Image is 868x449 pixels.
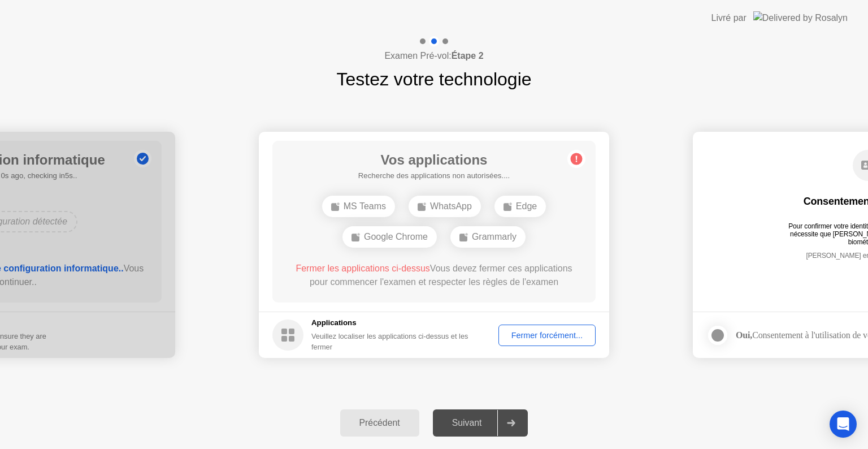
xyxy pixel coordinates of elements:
[409,196,481,217] div: WhatsApp
[336,66,531,93] h1: Testez votre technologie
[436,418,498,428] div: Suivant
[736,330,752,340] strong: Oui,
[433,409,528,437] button: Suivant
[494,196,546,217] div: Edge
[340,409,419,437] button: Précédent
[358,170,510,182] h5: Recherche des applications non autorisées....
[450,226,526,248] div: Grammarly
[711,11,747,25] div: Livré par
[344,418,416,428] div: Précédent
[830,411,857,438] div: Open Intercom Messenger
[311,317,483,329] h5: Applications
[502,331,592,340] div: Fermer forcément...
[342,226,437,248] div: Google Chrome
[753,11,848,24] img: Delivered by Rosalyn
[452,51,484,61] b: Étape 2
[322,196,395,217] div: MS Teams
[384,49,483,63] h4: Examen Pré-vol:
[289,262,580,289] div: Vous devez fermer ces applications pour commencer l'examen et respecter les règles de l'examen
[358,150,510,170] h1: Vos applications
[311,331,483,352] div: Veuillez localiser les applications ci-dessus et les fermer
[296,264,429,273] span: Fermer les applications ci-dessus
[498,325,596,346] button: Fermer forcément...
